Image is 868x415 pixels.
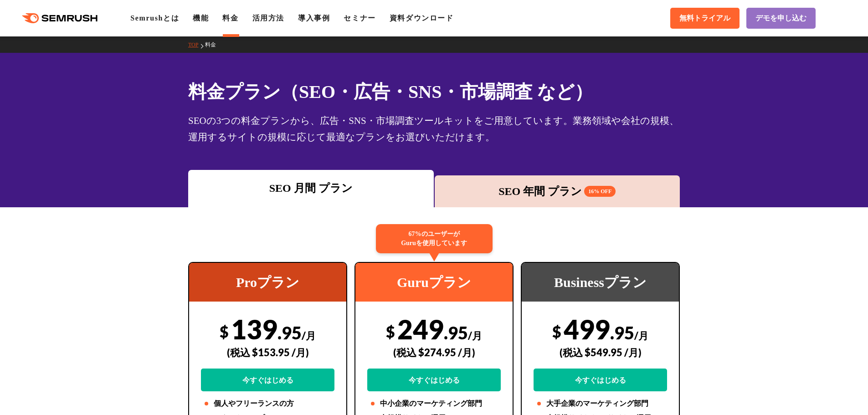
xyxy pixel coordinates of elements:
a: 今すぐはじめる [367,369,501,391]
a: 料金 [205,41,223,48]
span: $ [220,322,229,341]
div: 499 [534,313,667,391]
span: /月 [634,329,648,342]
span: /月 [302,329,316,342]
span: $ [386,322,395,341]
span: /月 [468,329,482,342]
div: (税込 $153.95 /月) [201,336,334,369]
a: 導入事例 [298,14,330,22]
li: 大手企業のマーケティング部門 [534,398,667,409]
div: SEO 月間 プラン [193,180,429,196]
div: (税込 $549.95 /月) [534,336,667,369]
a: デモを申し込む [746,8,816,29]
a: TOP [188,41,205,48]
div: SEOの3つの料金プランから、広告・SNS・市場調査ツールキットをご用意しています。業務領域や会社の規模、運用するサイトの規模に応じて最適なプランをお選びいただけます。 [188,113,680,145]
div: 249 [367,313,501,391]
a: 資料ダウンロード [390,14,454,22]
span: .95 [610,322,634,343]
div: 139 [201,313,334,391]
span: デモを申し込む [755,14,806,23]
a: 今すぐはじめる [534,369,667,391]
li: 個人やフリーランスの方 [201,398,334,409]
span: .95 [444,322,468,343]
div: SEO 年間 プラン [439,183,676,200]
div: 67%のユーザーが Guruを使用しています [376,224,493,253]
span: 無料トライアル [679,14,730,23]
a: セミナー [344,14,375,22]
div: Guruプラン [355,263,513,302]
a: 今すぐはじめる [201,369,334,391]
span: $ [552,322,561,341]
a: 料金 [222,14,238,22]
span: 16% OFF [584,186,616,197]
a: 無料トライアル [670,8,740,29]
div: Proプラン [189,263,346,302]
a: 活用方法 [252,14,284,22]
a: Semrushとは [130,14,179,22]
div: (税込 $274.95 /月) [367,336,501,369]
div: Businessプラン [522,263,679,302]
li: 中小企業のマーケティング部門 [367,398,501,409]
a: 機能 [193,14,209,22]
h1: 料金プラン（SEO・広告・SNS・市場調査 など） [188,78,680,105]
span: .95 [277,322,302,343]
